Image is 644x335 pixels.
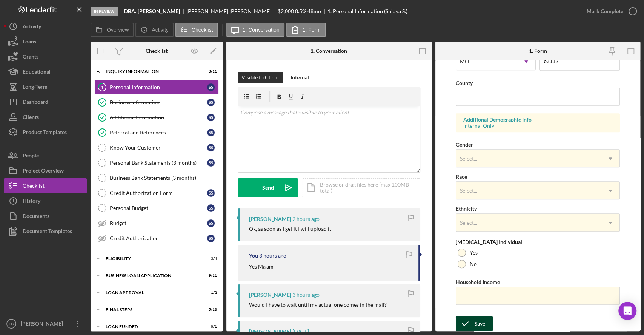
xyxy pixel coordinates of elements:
[135,23,173,37] button: Activity
[249,329,291,335] div: [PERSON_NAME]
[23,178,45,195] div: Checklist
[207,114,215,121] div: S S
[23,208,49,225] div: Documents
[292,216,320,222] time: 2025-09-30 18:13
[94,201,219,216] a: Personal BudgetSS
[303,27,321,33] label: 1. Form
[23,19,41,36] div: Activity
[327,8,407,14] div: 1. Personal Information (Shidya S.)
[259,253,286,259] time: 2025-09-30 18:05
[529,48,547,54] div: 1. Form
[124,8,180,14] b: DBA: [PERSON_NAME]
[203,273,217,278] div: 9 / 11
[4,49,87,64] button: Grants
[4,94,87,110] button: Dashboard
[4,193,87,208] button: History
[475,316,485,331] div: Save
[207,129,215,136] div: S S
[4,64,87,79] button: Educational
[106,307,198,312] div: Final Steps
[456,239,620,245] div: [MEDICAL_DATA] Individual
[456,80,473,86] label: County
[94,80,219,95] a: 1Personal InformationSS
[110,84,207,90] div: Personal Information
[307,8,321,14] div: 48 mo
[110,235,207,241] div: Credit Authorization
[101,85,103,90] tspan: 1
[207,235,215,242] div: S S
[110,114,207,120] div: Additional Information
[310,48,347,54] div: 1. Conversation
[292,292,320,298] time: 2025-09-30 17:28
[4,34,87,49] button: Loans
[23,110,39,127] div: Clients
[4,316,87,331] button: LG[PERSON_NAME]
[146,48,168,54] div: Checklist
[243,27,280,33] label: 1. Conversation
[203,324,217,329] div: 0 / 1
[110,205,207,211] div: Personal Budget
[23,64,51,81] div: Educational
[94,231,219,246] a: Credit AuthorizationSS
[110,190,207,196] div: Credit Authorization Form
[249,226,331,232] div: Ok, as soon as I get it I will upload it
[460,156,477,162] div: Select...
[241,72,279,83] div: Visible to Client
[94,155,219,170] a: Personal Bank Statements (3 months)SS
[107,27,129,33] label: Overview
[470,250,478,256] label: Yes
[91,7,118,16] div: In Review
[238,72,283,83] button: Visible to Client
[110,130,207,136] div: Referral and References
[4,19,87,34] button: Activity
[186,8,278,14] div: [PERSON_NAME] [PERSON_NAME]
[290,72,309,83] div: Internal
[249,262,274,271] p: Yes Ma'am
[23,148,39,165] div: People
[456,279,500,285] label: Household Income
[460,59,469,65] div: MO
[192,27,213,33] label: Checklist
[4,148,87,163] button: People
[207,159,215,167] div: S S
[23,163,64,180] div: Project Overview
[94,95,219,110] a: Business InformationSS
[4,224,87,239] button: Document Templates
[4,208,87,224] button: Documents
[110,145,207,151] div: Know Your Customer
[106,273,198,278] div: BUSINESS LOAN APPLICATION
[23,224,72,241] div: Document Templates
[110,220,207,226] div: Budget
[238,178,298,197] button: Send
[106,324,198,329] div: LOAN FUNDED
[203,69,217,74] div: 3 / 11
[110,99,207,105] div: Business Information
[94,110,219,125] a: Additional InformationSS
[207,99,215,106] div: S S
[456,316,493,331] button: Save
[203,256,217,261] div: 3 / 4
[106,69,198,74] div: INQUIRY INFORMATION
[23,79,48,96] div: Long-Term
[23,49,38,66] div: Grants
[91,23,134,37] button: Overview
[262,178,274,197] div: Send
[292,329,309,335] time: 2025-09-26 15:05
[110,175,218,181] div: Business Bank Statements (3 months)
[249,292,291,298] div: [PERSON_NAME]
[207,83,215,91] div: S S
[106,290,198,295] div: Loan Approval
[249,216,291,222] div: [PERSON_NAME]
[249,253,258,259] div: You
[4,110,87,125] button: Clients
[4,125,87,140] button: Product Templates
[4,178,87,193] a: Checklist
